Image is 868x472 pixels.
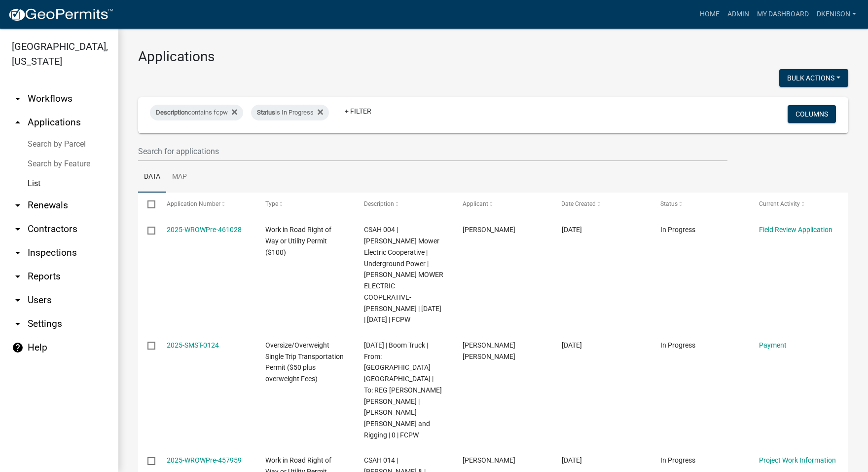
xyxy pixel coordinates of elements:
[138,193,157,216] datatable-header-cell: Select
[265,341,344,383] span: Oversize/Overweight Single Trip Transportation Permit ($50 plus overweight Fees)
[157,193,255,216] datatable-header-cell: Application Number
[355,193,453,216] datatable-header-cell: Description
[660,456,695,464] span: In Progress
[651,193,750,216] datatable-header-cell: Status
[759,456,836,464] a: Project Work Information
[463,200,488,207] span: Applicant
[562,456,582,464] span: 08/01/2025
[562,200,596,207] span: Date Created
[150,105,243,120] div: contains fcpw
[660,226,695,234] span: In Progress
[156,109,188,116] span: Description
[138,48,848,65] h3: Applications
[660,200,678,207] span: Status
[138,161,166,193] a: Data
[167,200,220,207] span: Application Number
[364,341,442,439] span: 08/06/2025 | Boom Truck | From: Mason City IA | To: REG Albert Lea | Barnhart Crane and Rigging |...
[463,456,515,464] span: LORRY ZASADA
[660,341,695,349] span: In Progress
[265,226,331,256] span: Work in Road Right of Way or Utility Permit ($100)
[138,141,727,161] input: Search for applications
[759,200,800,207] span: Current Activity
[696,5,723,24] a: Home
[12,223,24,235] i: arrow_drop_down
[779,69,848,87] button: Bulk Actions
[813,5,860,24] a: dkenison
[167,341,219,349] a: 2025-SMST-0124
[166,161,193,193] a: Map
[167,456,242,464] a: 2025-WROWPre-457959
[256,193,355,216] datatable-header-cell: Type
[753,5,813,24] a: My Dashboard
[364,200,394,207] span: Description
[788,105,836,123] button: Columns
[750,193,848,216] datatable-header-cell: Current Activity
[257,109,275,116] span: Status
[12,93,24,105] i: arrow_drop_down
[337,102,379,120] a: + Filter
[562,226,582,234] span: 08/08/2025
[759,341,787,349] a: Payment
[12,271,24,282] i: arrow_drop_down
[12,247,24,259] i: arrow_drop_down
[12,117,24,128] i: arrow_drop_up
[552,193,651,216] datatable-header-cell: Date Created
[12,294,24,306] i: arrow_drop_down
[562,341,582,349] span: 08/05/2025
[723,5,753,24] a: Admin
[251,105,329,120] div: is In Progress
[167,226,242,234] a: 2025-WROWPre-461028
[265,200,278,207] span: Type
[453,193,552,216] datatable-header-cell: Applicant
[12,318,24,330] i: arrow_drop_down
[759,226,832,234] a: Field Review Application
[364,226,443,323] span: CSAH 004 | Freeborn Mower Electric Cooperative | Underground Power | FREEBORN MOWER ELECTRIC COOP...
[463,341,515,360] span: Barnhart Crane
[12,199,24,211] i: arrow_drop_down
[12,342,24,354] i: help
[463,226,515,234] span: JOHN KALIS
